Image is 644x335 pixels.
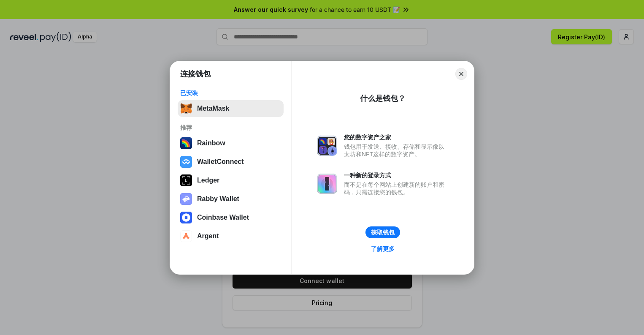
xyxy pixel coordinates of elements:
div: Rainbow [197,139,225,147]
button: WalletConnect [178,153,284,170]
div: 一种新的登录方式 [344,172,449,179]
button: 获取钱包 [365,226,400,238]
div: WalletConnect [197,158,244,166]
div: Argent [197,232,219,240]
a: 了解更多 [366,243,400,254]
button: Argent [178,228,284,245]
h1: 连接钱包 [180,69,211,79]
img: svg+xml,%3Csvg%20width%3D%2228%22%20height%3D%2228%22%20viewBox%3D%220%200%2028%2028%22%20fill%3D... [180,156,192,168]
img: svg+xml,%3Csvg%20width%3D%2228%22%20height%3D%2228%22%20viewBox%3D%220%200%2028%2028%22%20fill%3D... [180,212,192,223]
div: 推荐 [180,124,281,131]
div: Coinbase Wallet [197,214,249,221]
div: 钱包用于发送、接收、存储和显示像以太坊和NFT这样的数字资产。 [344,143,449,158]
img: svg+xml,%3Csvg%20width%3D%2228%22%20height%3D%2228%22%20viewBox%3D%220%200%2028%2028%22%20fill%3D... [180,230,192,242]
img: svg+xml,%3Csvg%20xmlns%3D%22http%3A%2F%2Fwww.w3.org%2F2000%2Fsvg%22%20fill%3D%22none%22%20viewBox... [317,136,337,156]
div: 已安装 [180,89,281,97]
img: svg+xml,%3Csvg%20xmlns%3D%22http%3A%2F%2Fwww.w3.org%2F2000%2Fsvg%22%20fill%3D%22none%22%20viewBox... [180,193,192,205]
div: 您的数字资产之家 [344,133,449,141]
img: svg+xml,%3Csvg%20xmlns%3D%22http%3A%2F%2Fwww.w3.org%2F2000%2Fsvg%22%20fill%3D%22none%22%20viewBox... [317,174,337,194]
div: 而不是在每个网站上创建新的账户和密码，只需连接您的钱包。 [344,181,449,196]
button: Close [455,68,467,80]
div: Ledger [197,177,219,184]
button: Rabby Wallet [178,191,284,207]
button: Coinbase Wallet [178,209,284,226]
img: svg+xml,%3Csvg%20width%3D%22120%22%20height%3D%22120%22%20viewBox%3D%220%200%20120%20120%22%20fil... [180,137,192,149]
div: MetaMask [197,105,229,112]
div: Rabby Wallet [197,195,239,203]
img: svg+xml,%3Csvg%20xmlns%3D%22http%3A%2F%2Fwww.w3.org%2F2000%2Fsvg%22%20width%3D%2228%22%20height%3... [180,174,192,186]
div: 了解更多 [371,245,395,253]
button: Ledger [178,172,284,189]
button: Rainbow [178,135,284,152]
img: svg+xml,%3Csvg%20fill%3D%22none%22%20height%3D%2233%22%20viewBox%3D%220%200%2035%2033%22%20width%... [180,103,192,114]
button: MetaMask [178,100,284,117]
div: 什么是钱包？ [360,93,406,103]
div: 获取钱包 [371,229,395,236]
